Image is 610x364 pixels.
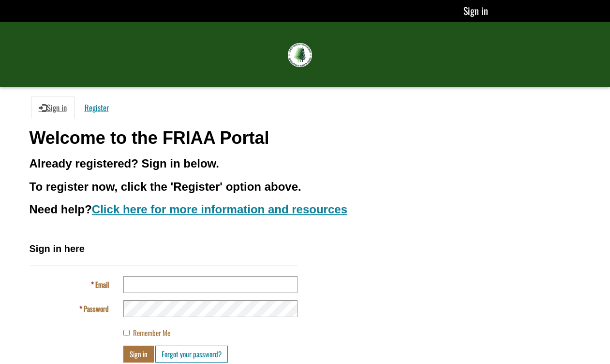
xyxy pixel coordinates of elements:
[30,181,581,193] h3: To register now, click the 'Register' option above.
[30,243,85,254] span: Sign in here
[123,346,154,363] button: Sign in
[77,97,117,119] a: Register
[155,346,228,363] a: Forgot your password?
[92,203,347,216] a: Click here for more information and resources
[123,330,130,336] input: Remember Me
[95,279,109,290] span: Email
[30,157,581,170] h3: Already registered? Sign in below.
[30,203,581,216] h3: Need help?
[463,3,488,18] a: Sign in
[31,97,74,119] a: Sign in
[288,43,312,67] img: FRIAA Submissions Portal
[84,303,109,314] span: Password
[30,128,581,148] h1: Welcome to the FRIAA Portal
[133,327,170,338] span: Remember Me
